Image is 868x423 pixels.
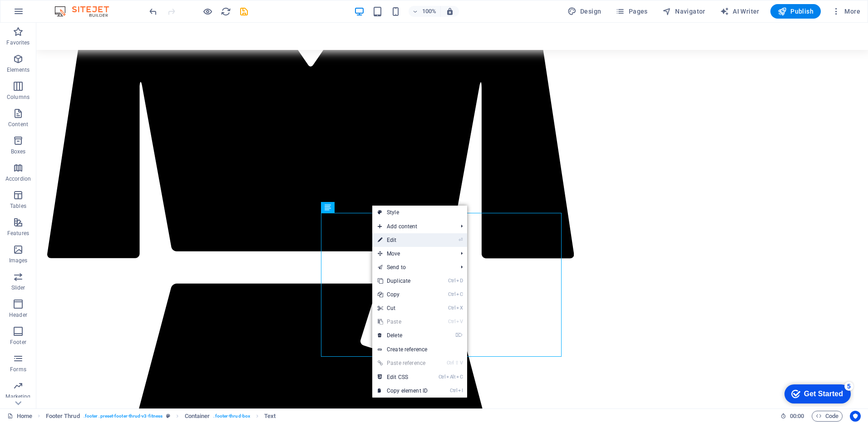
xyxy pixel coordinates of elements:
p: Images [9,257,28,264]
i: Reload page [221,6,231,17]
span: Publish [778,7,814,16]
i: Ctrl [448,278,455,284]
button: reload [220,6,231,17]
span: AI Writer [720,7,759,16]
i: ⏎ [459,237,463,243]
i: I [458,388,463,393]
button: undo [148,6,158,17]
a: Click to cancel selection. Double-click to open Pages [7,411,32,422]
span: 00 00 [790,411,804,422]
a: Ctrl⇧VPaste reference [372,356,433,370]
i: ⌦ [455,332,463,338]
div: Get Started [25,10,64,18]
span: Add content [372,220,454,233]
i: Ctrl [447,360,454,366]
button: Code [812,411,843,422]
i: Ctrl [448,305,455,311]
p: Favorites [6,39,30,46]
i: Alt [446,374,455,380]
i: D [456,278,463,284]
p: Forms [10,366,26,373]
i: On resize automatically adjust zoom level to fit chosen device. [446,7,454,15]
span: More [832,7,860,16]
i: C [456,291,463,297]
p: Columns [7,93,30,101]
i: Undo: Delete elements (Ctrl+Z) [148,6,158,17]
i: X [456,305,463,311]
span: Click to select. Double-click to edit [46,411,80,422]
i: ⇧ [455,360,459,366]
span: Code [816,411,838,422]
img: Editor Logo [52,6,120,17]
button: Click here to leave preview mode and continue editing [202,6,213,17]
i: Save (Ctrl+S) [239,6,249,17]
h6: 100% [422,6,437,17]
a: ⌦Delete [372,329,433,342]
p: Features [7,230,29,237]
i: Ctrl [439,374,446,380]
h6: Session time [780,411,804,422]
span: Click to select. Double-click to edit [264,411,276,422]
button: More [828,4,864,19]
a: ⏎Edit [372,233,433,247]
p: Slider [11,284,25,291]
div: Get Started 5 items remaining, 0% complete [5,5,71,24]
span: . footer-thrud-box [213,411,250,422]
button: save [238,6,249,17]
button: Pages [612,4,651,19]
button: Design [564,4,605,19]
p: Marketing [5,393,30,400]
p: Boxes [11,148,26,155]
button: 100% [409,6,441,17]
a: Send to [372,261,454,274]
button: Publish [770,4,821,19]
a: CtrlAltCEdit CSS [372,370,433,384]
span: Move [372,247,454,261]
p: Accordion [5,175,31,182]
p: Content [8,121,28,128]
a: CtrlCCopy [372,288,433,301]
button: AI Writer [716,4,763,19]
a: CtrlXCut [372,301,433,315]
button: Navigator [659,4,709,19]
div: 5 [65,2,74,11]
a: Create reference [372,343,467,356]
span: . footer .preset-footer-thrud-v3-fitness [84,411,163,422]
i: This element is a customizable preset [166,413,170,418]
i: Ctrl [448,291,455,297]
a: CtrlDDuplicate [372,274,433,288]
span: : [796,413,798,419]
p: Footer [10,339,26,346]
a: CtrlVPaste [372,315,433,329]
i: Ctrl [448,319,455,325]
button: Usercentrics [850,411,861,422]
p: Header [9,311,27,319]
a: CtrlICopy element ID [372,384,433,398]
i: Ctrl [450,388,457,393]
div: Design (Ctrl+Alt+Y) [564,4,605,19]
i: V [460,360,463,366]
p: Tables [10,202,26,210]
p: Elements [7,66,30,74]
i: C [456,374,463,380]
nav: breadcrumb [46,411,276,422]
a: Style [372,206,467,219]
span: Design [567,7,602,16]
i: V [456,319,463,325]
span: Click to select. Double-click to edit [185,411,210,422]
span: Navigator [662,7,705,16]
span: Pages [616,7,647,16]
